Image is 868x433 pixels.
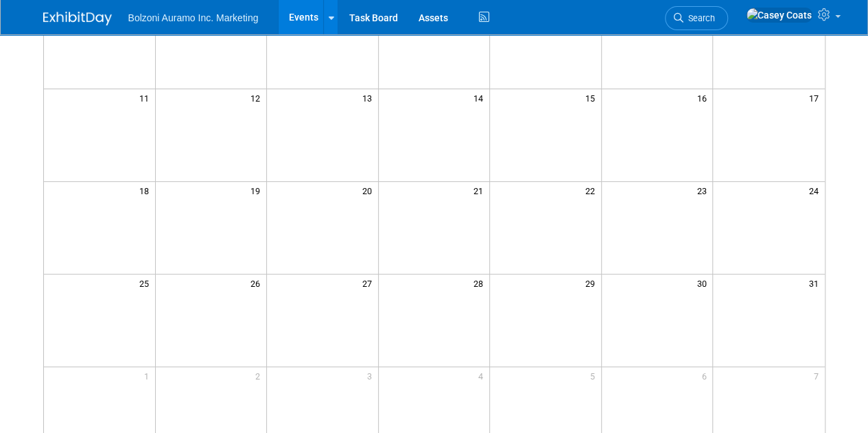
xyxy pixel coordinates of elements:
span: 12 [249,89,266,106]
span: 18 [138,182,155,199]
span: 31 [808,274,825,292]
span: 13 [361,89,378,106]
span: 21 [472,182,489,199]
span: 17 [808,89,825,106]
img: Casey Coats [746,8,812,23]
span: Search [683,13,715,23]
span: 16 [695,89,712,106]
span: 7 [812,367,825,384]
span: Bolzoni Auramo Inc. Marketing [128,12,259,23]
span: 30 [695,274,712,292]
span: 26 [249,274,266,292]
span: 2 [254,367,266,384]
span: 19 [249,182,266,199]
span: 5 [589,367,601,384]
span: 22 [584,182,601,199]
span: 24 [808,182,825,199]
span: 25 [138,274,155,292]
img: ExhibitDay [43,12,112,25]
span: 11 [138,89,155,106]
span: 14 [472,89,489,106]
span: 1 [143,367,155,384]
span: 3 [366,367,378,384]
span: 15 [584,89,601,106]
span: 20 [361,182,378,199]
span: 29 [584,274,601,292]
span: 23 [695,182,712,199]
span: 6 [700,367,712,384]
span: 27 [361,274,378,292]
a: Search [665,6,728,30]
span: 28 [472,274,489,292]
span: 4 [477,367,489,384]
